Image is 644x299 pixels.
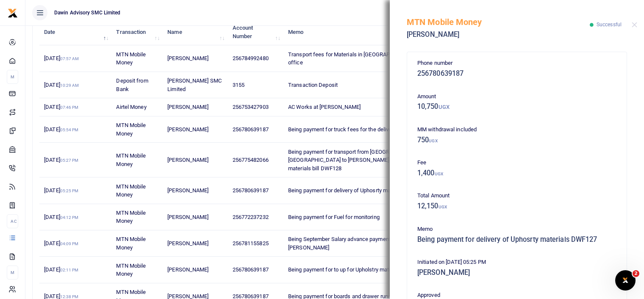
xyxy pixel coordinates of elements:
[417,136,616,144] h5: 750
[60,105,79,110] small: 07:46 PM
[167,240,208,246] span: [PERSON_NAME]
[615,270,636,291] iframe: Intercom live chat
[633,270,639,277] span: 2
[60,158,79,163] small: 05:27 PM
[44,104,78,110] span: [DATE]
[417,269,616,277] h5: [PERSON_NAME]
[7,214,18,228] li: Ac
[116,236,146,251] span: MTN Mobile Money
[417,225,616,234] p: Memo
[288,82,338,88] span: Transaction Deposit
[111,19,163,45] th: Transaction: activate to sort column ascending
[44,266,78,273] span: [DATE]
[167,55,208,61] span: [PERSON_NAME]
[233,266,269,273] span: 256780639187
[417,102,616,111] h5: 10,750
[407,17,590,27] h5: MTN Mobile Money
[39,19,111,45] th: Date: activate to sort column descending
[116,78,148,92] span: Deposit from Bank
[417,258,616,267] p: Initiated on [DATE] 05:25 PM
[116,152,146,167] span: MTN Mobile Money
[44,240,78,246] span: [DATE]
[8,8,18,18] img: logo-small
[417,69,616,78] h5: 256780639187
[116,122,146,137] span: MTN Mobile Money
[7,70,18,84] li: M
[116,104,146,110] span: Airtel Money
[60,215,79,220] small: 04:12 PM
[60,268,79,272] small: 02:11 PM
[288,187,428,194] span: Being payment for delivery of Uphosrty materials DWF127
[44,214,78,220] span: [DATE]
[60,294,79,299] small: 12:38 PM
[116,51,146,66] span: MTN Mobile Money
[167,104,208,110] span: [PERSON_NAME]
[417,125,616,134] p: MM withdrawal included
[116,183,146,198] span: MTN Mobile Money
[167,78,222,92] span: [PERSON_NAME] SMC Limited
[7,266,18,280] li: M
[417,158,616,167] p: Fee
[167,214,208,220] span: [PERSON_NAME]
[288,104,361,110] span: AC Works at [PERSON_NAME]
[60,127,79,132] small: 05:54 PM
[167,266,208,273] span: [PERSON_NAME]
[233,82,244,88] span: 3155
[288,236,397,251] span: Being September Salary advance payment to [PERSON_NAME]
[439,104,450,110] small: UGX
[167,187,208,194] span: [PERSON_NAME]
[417,169,616,177] h5: 1,400
[417,59,616,68] p: Phone number
[435,172,443,176] small: UGX
[233,104,269,110] span: 256753427903
[417,191,616,200] p: Total Amount
[228,19,283,45] th: Account Number: activate to sort column ascending
[163,19,228,45] th: Name: activate to sort column ascending
[417,92,616,101] p: Amount
[288,126,421,133] span: Being payment for truck fees for the delivery of boards
[116,263,146,277] span: MTN Mobile Money
[288,149,428,172] span: Being payment for transport from [GEOGRAPHIC_DATA] to [GEOGRAPHIC_DATA] to [PERSON_NAME] for pick...
[288,51,429,66] span: Transport fees for Materials in [GEOGRAPHIC_DATA] AMH office
[288,214,380,220] span: Being payment for Fuel for monitoring
[233,126,269,133] span: 256780639187
[44,126,78,133] span: [DATE]
[60,188,79,193] small: 05:25 PM
[60,83,79,88] small: 10:29 AM
[51,9,124,17] span: Dawin Advisory SMC Limited
[60,56,79,61] small: 07:57 AM
[439,205,447,209] small: UGX
[283,19,439,45] th: Memo: activate to sort column ascending
[407,30,590,39] h5: [PERSON_NAME]
[233,55,269,61] span: 256784992480
[233,214,269,220] span: 256772237232
[632,22,637,28] button: Close
[429,138,437,143] small: UGX
[597,22,622,28] span: Successful
[288,266,433,273] span: Being payment for to up for Upholstry materials bill DWF126
[8,9,18,16] a: logo-small logo-large logo-large
[44,55,79,61] span: [DATE]
[233,157,269,163] span: 256775482066
[233,240,269,246] span: 256781155825
[417,235,616,244] h5: Being payment for delivery of Uphosrty materials DWF127
[44,82,79,88] span: [DATE]
[167,126,208,133] span: [PERSON_NAME]
[167,157,208,163] span: [PERSON_NAME]
[44,187,78,194] span: [DATE]
[60,241,79,246] small: 04:09 PM
[417,202,616,210] h5: 12,150
[116,210,146,224] span: MTN Mobile Money
[44,157,78,163] span: [DATE]
[233,187,269,194] span: 256780639187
